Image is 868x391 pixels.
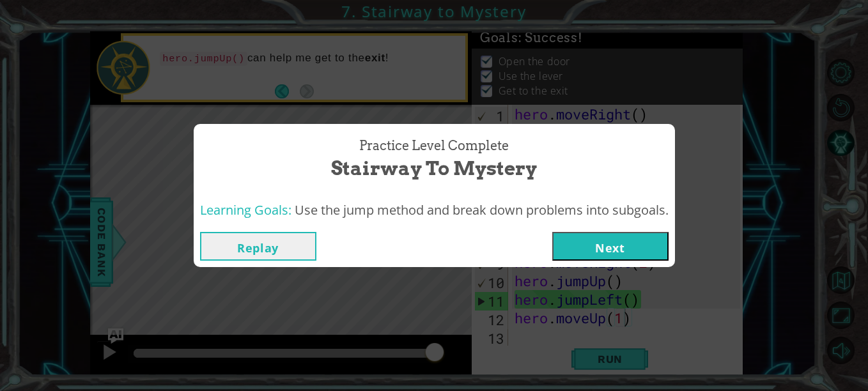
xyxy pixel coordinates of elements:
[331,155,537,182] span: Stairway to Mystery
[359,137,509,155] span: Practice Level Complete
[552,232,669,261] button: Next
[295,201,669,218] span: Use the jump method and break down problems into subgoals.
[200,201,291,218] span: Learning Goals:
[200,232,316,261] button: Replay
